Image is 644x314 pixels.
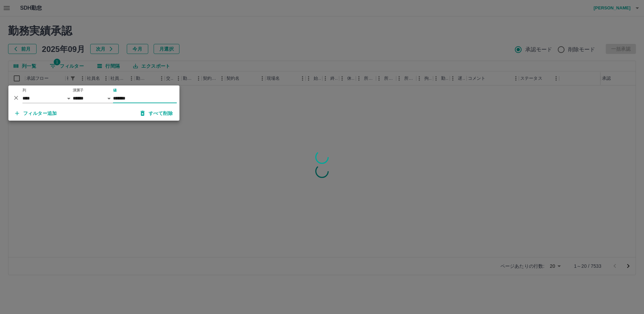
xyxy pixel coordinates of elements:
[73,88,84,93] label: 演算子
[10,107,62,119] button: フィルター追加
[113,88,117,93] label: 値
[22,88,26,93] label: 列
[135,107,178,119] button: すべて削除
[11,93,21,103] button: 削除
